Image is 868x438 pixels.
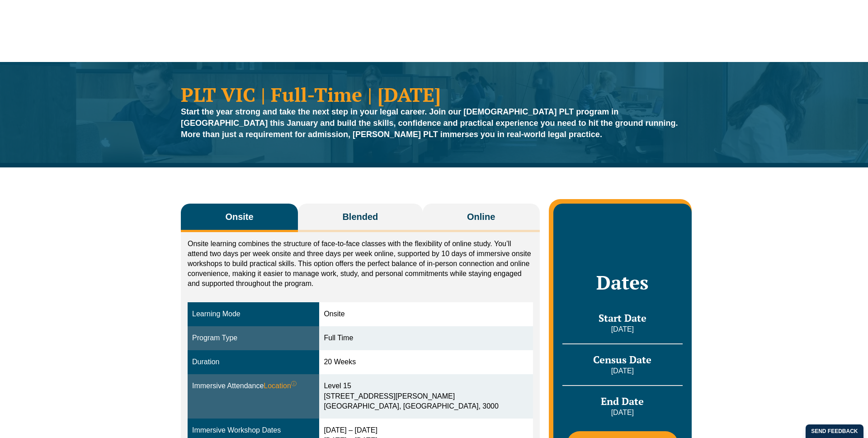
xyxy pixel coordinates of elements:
[188,239,533,289] p: Onsite learning combines the structure of face-to-face classes with the flexibility of online stu...
[601,395,644,408] span: End Date
[192,357,315,367] div: Duration
[562,366,683,376] p: [DATE]
[225,210,253,223] span: Onsite
[562,408,683,418] p: [DATE]
[192,309,315,319] div: Learning Mode
[562,271,683,294] h2: Dates
[562,324,683,334] p: [DATE]
[324,381,528,412] div: Level 15 [STREET_ADDRESS][PERSON_NAME] [GEOGRAPHIC_DATA], [GEOGRAPHIC_DATA], 3000
[181,85,687,104] h1: PLT VIC | Full-Time | [DATE]
[192,381,315,391] div: Immersive Attendance
[291,381,297,387] sup: ⓘ
[599,311,646,324] span: Start Date
[192,333,315,343] div: Program Type
[324,309,528,319] div: Onsite
[342,210,378,223] span: Blended
[467,210,495,223] span: Online
[324,333,528,343] div: Full Time
[192,425,315,436] div: Immersive Workshop Dates
[593,353,651,366] span: Census Date
[324,357,528,367] div: 20 Weeks
[264,381,297,391] span: Location
[181,107,678,139] strong: Start the year strong and take the next step in your legal career. Join our [DEMOGRAPHIC_DATA] PL...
